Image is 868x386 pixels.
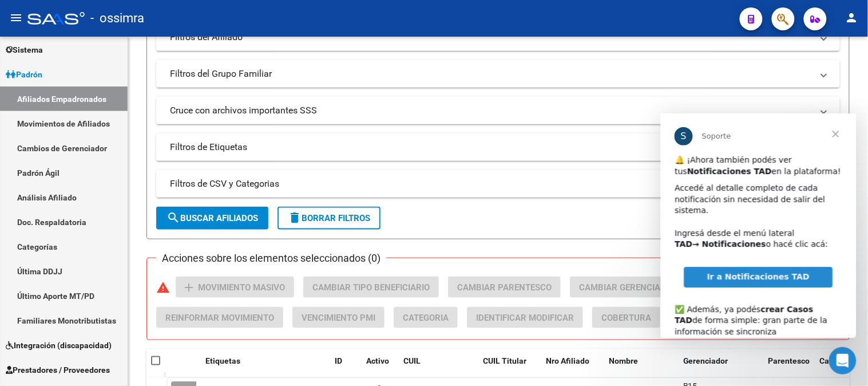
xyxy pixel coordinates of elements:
[90,6,144,31] span: - ossimra
[170,104,812,117] mat-panel-title: Cruce con archivos importantes SSS
[829,347,857,375] iframe: Intercom live chat
[198,282,285,293] span: Movimiento Masivo
[302,313,375,323] span: Vencimiento PMI
[170,68,812,80] mat-panel-title: Filtros del Grupo Familiar
[483,357,526,366] span: CUIL Titular
[170,141,812,153] mat-panel-title: Filtros de Etiquetas
[167,211,180,224] mat-icon: search
[592,307,660,328] button: Cobertura
[288,213,370,223] span: Borrar Filtros
[579,282,677,293] span: Cambiar Gerenciador
[6,364,110,376] span: Prestadores / Proveedores
[156,133,840,161] mat-expansion-panel-header: Filtros de Etiquetas
[476,313,574,323] span: Identificar Modificar
[448,277,561,298] button: Cambiar Parentesco
[278,207,381,230] button: Borrar Filtros
[570,277,687,298] button: Cambiar Gerenciador
[156,250,386,266] h3: Acciones sobre los elementos seleccionados (0)
[156,23,840,51] mat-expansion-panel-header: Filtros del Afiliado
[601,313,651,323] span: Cobertura
[457,282,552,293] span: Cambiar Parentesco
[156,207,268,230] button: Buscar Afiliados
[683,357,728,366] span: Gerenciador
[292,307,385,328] button: Vencimiento PMI
[167,213,258,223] span: Buscar Afiliados
[312,282,430,293] span: Cambiar Tipo Beneficiario
[176,277,294,298] button: Movimiento Masivo
[303,277,439,298] button: Cambiar Tipo Beneficiario
[288,211,302,224] mat-icon: delete
[335,357,342,366] span: ID
[403,313,449,323] span: Categoria
[156,307,283,328] button: Reinformar Movimiento
[6,68,42,81] span: Padrón
[156,170,840,198] mat-expansion-panel-header: Filtros de CSV y Categorias
[205,357,240,366] span: Etiquetas
[156,97,840,124] mat-expansion-panel-header: Cruce con archivos importantes SSS
[156,281,170,294] mat-icon: warning
[9,11,23,25] mat-icon: menu
[14,179,181,258] div: ✅ Además, ya podés de forma simple: gran parte de la información se sincroniza automáticamente y ...
[6,339,112,352] span: Integración (discapacidad)
[6,44,43,56] span: Sistema
[156,60,840,88] mat-expansion-panel-header: Filtros del Grupo Familiar
[768,357,810,366] span: Parentesco
[170,178,812,190] mat-panel-title: Filtros de CSV y Categorias
[609,357,638,366] span: Nombre
[403,357,421,366] span: CUIL
[394,307,458,328] button: Categoria
[366,357,389,366] span: Activo
[820,357,856,366] span: Categoria
[546,357,589,366] span: Nro Afiliado
[165,313,274,323] span: Reinformar Movimiento
[845,11,859,25] mat-icon: person
[182,281,196,294] mat-icon: add
[467,307,583,328] button: Identificar Modificar
[661,113,857,338] iframe: Intercom live chat mensaje
[170,31,812,44] mat-panel-title: Filtros del Afiliado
